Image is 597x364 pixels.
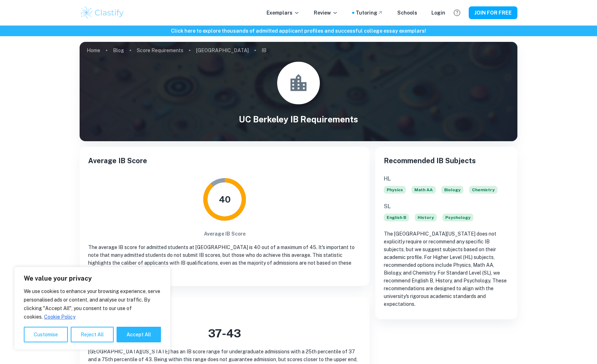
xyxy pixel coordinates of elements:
a: [GEOGRAPHIC_DATA] [196,45,249,55]
p: Exemplars [267,9,300,17]
button: Accept All [117,327,161,342]
a: Cookie Policy [44,314,76,320]
p: Review [314,9,338,17]
span: Math AA [412,186,436,194]
a: Score Requirements [137,45,183,55]
h6: Average IB Score [204,230,246,238]
h2: Average IB Score [88,155,361,166]
a: Home [87,45,100,55]
span: Psychology [442,214,473,221]
span: Biology [441,186,463,194]
img: Clastify logo [80,6,125,20]
h3: 37 - 43 [88,325,361,342]
div: We value your privacy [14,267,171,350]
p: We value your privacy [24,274,161,283]
button: JOIN FOR FREE [469,6,517,19]
span: Physics [384,186,406,194]
a: Tutoring [356,9,383,17]
span: History [415,214,437,221]
h2: Recommended IB Subjects [384,155,509,166]
button: Reject All [71,327,114,342]
h6: HL [384,175,509,183]
h2: IB Score Range [88,306,361,316]
a: Blog [113,45,124,55]
h6: SL [384,202,509,211]
p: The [GEOGRAPHIC_DATA][US_STATE] does not explicitly require or recommend any specific IB subjects... [384,230,509,308]
a: Login [431,9,445,17]
button: Help and Feedback [451,7,463,19]
a: Schools [397,9,417,17]
h1: UC Berkeley IB Requirements [80,113,517,126]
p: IB [262,46,267,54]
tspan: 40 [219,194,231,205]
span: Chemistry [469,186,497,194]
p: The average IB score for admitted students at [GEOGRAPHIC_DATA] is 40 out of a maximum of 45. It'... [88,243,361,275]
span: English B [384,214,409,221]
button: Customise [24,327,68,342]
p: We use cookies to enhance your browsing experience, serve personalised ads or content, and analys... [24,287,161,321]
h6: Click here to explore thousands of admitted applicant profiles and successful college essay exemp... [1,27,596,35]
